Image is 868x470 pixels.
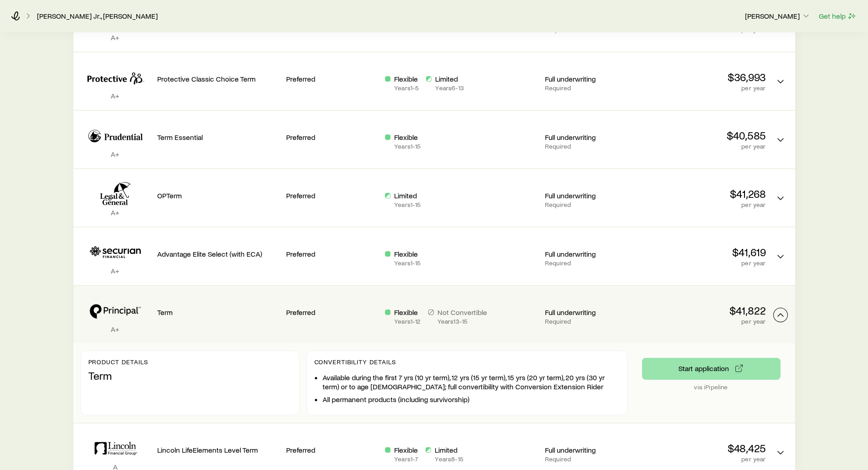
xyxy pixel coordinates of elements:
p: Preferred [286,133,378,142]
p: Flexible [394,74,419,83]
p: Preferred [286,308,378,317]
p: Term Essential [157,133,279,142]
p: Required [545,259,637,267]
p: Preferred [286,191,378,200]
p: per year [644,318,766,325]
p: Required [545,143,637,150]
p: $41,268 [644,187,766,200]
p: A+ [81,208,150,217]
p: Years 1 - 15 [394,259,421,267]
p: A+ [81,33,150,42]
p: Limited [435,445,463,455]
p: Flexible [394,249,421,258]
p: $41,619 [644,246,766,258]
p: Full underwriting [545,249,637,258]
p: Preferred [286,445,378,455]
p: Preferred [286,74,378,83]
p: Full underwriting [545,308,637,317]
p: Years 1 - 7 [394,455,418,463]
li: All permanent products (including survivorship) [323,395,620,404]
p: Flexible [394,308,421,317]
p: $36,993 [644,71,766,83]
p: A+ [81,150,150,159]
p: Product details [88,358,292,366]
p: Full underwriting [545,445,637,455]
p: Protective Classic Choice Term [157,74,279,83]
button: via iPipeline [642,358,781,380]
p: Full underwriting [545,74,637,83]
p: $48,425 [644,442,766,455]
button: [PERSON_NAME] [745,11,811,22]
button: Get help [818,11,857,21]
p: Required [545,84,637,92]
p: Preferred [286,249,378,258]
p: Years 8 - 15 [435,455,463,463]
p: Term [88,369,292,382]
p: per year [644,259,766,267]
p: per year [644,143,766,150]
p: per year [644,201,766,208]
p: $41,822 [644,304,766,317]
p: A+ [81,266,150,275]
p: Years 13 - 15 [437,318,487,325]
p: Not Convertible [437,308,487,317]
p: Lincoln LifeElements Level Term [157,445,279,455]
p: Years 1 - 15 [394,201,421,208]
p: Convertibility Details [314,358,620,366]
p: Years 1 - 15 [394,143,421,150]
p: Years 1 - 12 [394,318,421,325]
p: Limited [435,74,463,83]
p: Required [545,455,637,463]
p: Flexible [394,445,418,455]
p: Flexible [394,133,421,142]
p: per year [644,84,766,92]
p: Years 6 - 13 [435,84,463,92]
p: [PERSON_NAME] [745,11,811,21]
p: Required [545,201,637,208]
p: A+ [81,325,150,334]
p: Required [545,318,637,325]
p: $40,585 [644,129,766,142]
p: via iPipeline [642,383,781,391]
p: Term [157,308,279,317]
a: [PERSON_NAME] Jr., [PERSON_NAME] [36,12,158,21]
p: Advantage Elite Select (with ECA) [157,249,279,258]
p: OPTerm [157,191,279,200]
li: Available during the first 7 yrs (10 yr term), 12 yrs (15 yr term), 15 yrs (20 yr term), 20 yrs (... [323,373,620,391]
p: Years 1 - 5 [394,84,419,92]
p: per year [644,455,766,463]
p: A+ [81,91,150,100]
p: Limited [394,191,421,200]
p: Full underwriting [545,191,637,200]
p: Full underwriting [545,133,637,142]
